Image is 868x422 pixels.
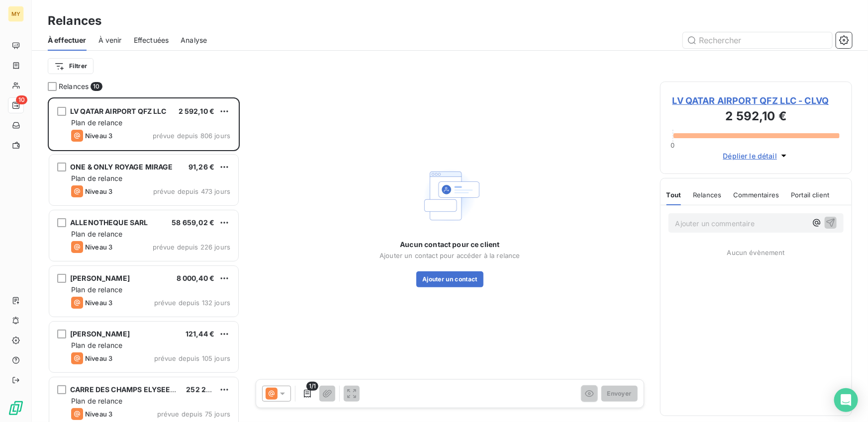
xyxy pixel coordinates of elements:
img: Empty state [418,164,482,228]
h3: 2 592,10 € [673,107,840,127]
span: Plan de relance [71,341,122,349]
span: Niveau 3 [85,299,112,307]
span: Déplier le détail [723,151,777,161]
span: 1/1 [306,382,318,391]
h3: Relances [48,12,101,30]
span: prévue depuis 75 jours [157,410,230,418]
span: 0 [671,141,675,149]
span: prévue depuis 226 jours [153,243,230,251]
span: 8 000,40 € [177,274,215,282]
span: prévue depuis 105 jours [154,354,230,362]
span: Aucun évènement [727,249,785,256]
span: Plan de relance [71,285,122,294]
span: LV QATAR AIRPORT QFZ LLC - CLVQ [673,94,840,107]
div: Open Intercom Messenger [834,388,858,412]
span: Effectuées [134,35,169,45]
button: Ajouter un contact [416,271,483,287]
span: Relances [59,82,89,91]
input: Rechercher [683,32,832,48]
span: 10 [16,95,27,104]
span: ONE & ONLY ROYAGE MIRAGE [70,163,173,171]
span: Tout [667,191,681,199]
button: Déplier le détail [720,150,792,162]
span: Ajouter un contact pour accéder à la relance [380,252,520,259]
span: À effectuer [48,35,87,45]
span: LV QATAR AIRPORT QFZ LLC [70,107,167,115]
span: Plan de relance [71,118,122,127]
span: Niveau 3 [85,132,112,140]
span: prévue depuis 473 jours [153,187,230,195]
span: Niveau 3 [85,354,112,362]
span: prévue depuis 806 jours [153,132,230,140]
span: À venir [98,35,122,45]
span: 2 592,10 € [179,107,215,115]
span: [PERSON_NAME] [70,330,130,338]
span: 10 [91,82,102,91]
img: Logo LeanPay [8,400,24,416]
span: Plan de relance [71,397,122,405]
span: 58 659,02 € [172,218,214,227]
span: Niveau 3 [85,410,112,418]
span: prévue depuis 132 jours [154,299,230,307]
span: 91,26 € [189,163,214,171]
button: Envoyer [601,386,638,402]
span: Plan de relance [71,230,122,238]
button: Filtrer [48,58,94,74]
span: 252 234,48 € [186,385,233,394]
span: Plan de relance [71,174,122,182]
div: grid [48,97,240,422]
span: Commentaires [734,191,779,199]
span: Analyse [181,35,207,45]
span: Niveau 3 [85,187,112,195]
div: MY [8,6,24,22]
span: ALLENOTHEQUE SARL [70,218,148,227]
span: Aucun contact pour ce client [400,240,499,250]
a: 10 [8,97,23,113]
span: CARRE DES CHAMPS ELYSEES / PAVILLON LEDOYEN [70,385,251,394]
span: Niveau 3 [85,243,112,251]
span: 121,44 € [186,330,214,338]
span: Relances [693,191,721,199]
span: [PERSON_NAME] [70,274,130,282]
span: Portail client [791,191,829,199]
